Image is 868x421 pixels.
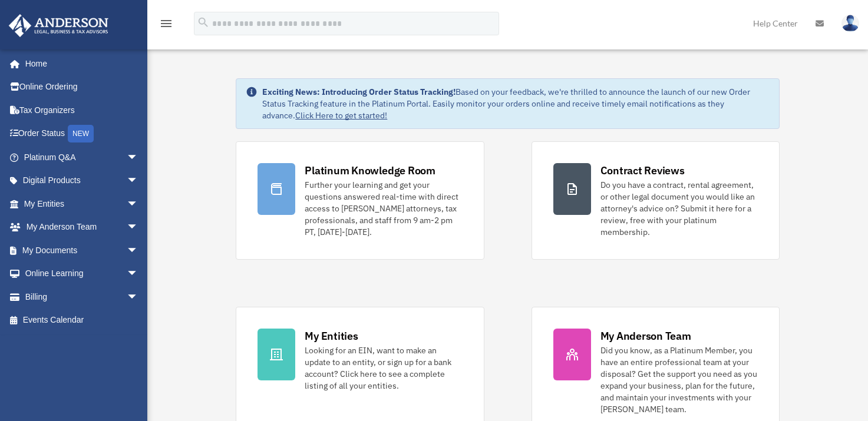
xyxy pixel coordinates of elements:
[197,16,210,29] i: search
[841,15,859,32] img: User Pic
[127,285,150,309] span: arrow_drop_down
[8,52,150,75] a: Home
[8,262,156,286] a: Online Learningarrow_drop_down
[600,344,758,415] div: Did you know, as a Platinum Member, you have an entire professional team at your disposal? Get th...
[68,125,94,142] div: NEW
[8,122,156,146] a: Order StatusNEW
[262,87,456,97] strong: Exciting News: Introducing Order Status Tracking!
[8,238,156,262] a: My Documentsarrow_drop_down
[127,238,150,263] span: arrow_drop_down
[305,163,435,178] div: Platinum Knowledge Room
[600,163,685,178] div: Contract Reviews
[600,329,691,343] div: My Anderson Team
[532,141,780,260] a: Contract Reviews Do you have a contract, rental agreement, or other legal document you would like...
[8,169,156,193] a: Digital Productsarrow_drop_down
[8,75,156,99] a: Online Ordering
[305,344,462,392] div: Looking for an EIN, want to make an update to an entity, or sign up for a bank account? Click her...
[159,21,173,31] a: menu
[8,145,156,169] a: Platinum Q&Aarrow_drop_down
[262,86,769,121] div: Based on your feedback, we're thrilled to announce the launch of our new Order Status Tracking fe...
[236,141,484,260] a: Platinum Knowledge Room Further your learning and get your questions answered real-time with dire...
[127,262,150,286] span: arrow_drop_down
[8,216,156,239] a: My Anderson Teamarrow_drop_down
[8,98,156,122] a: Tax Organizers
[127,216,150,240] span: arrow_drop_down
[295,110,387,121] a: Click Here to get started!
[127,192,150,216] span: arrow_drop_down
[600,179,758,238] div: Do you have a contract, rental agreement, or other legal document you would like an attorney's ad...
[159,16,173,31] i: menu
[8,309,156,332] a: Events Calendar
[305,329,358,343] div: My Entities
[8,285,156,309] a: Billingarrow_drop_down
[305,179,462,238] div: Further your learning and get your questions answered real-time with direct access to [PERSON_NAM...
[127,145,150,170] span: arrow_drop_down
[8,192,156,216] a: My Entitiesarrow_drop_down
[5,14,112,37] img: Anderson Advisors Platinum Portal
[127,169,150,193] span: arrow_drop_down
